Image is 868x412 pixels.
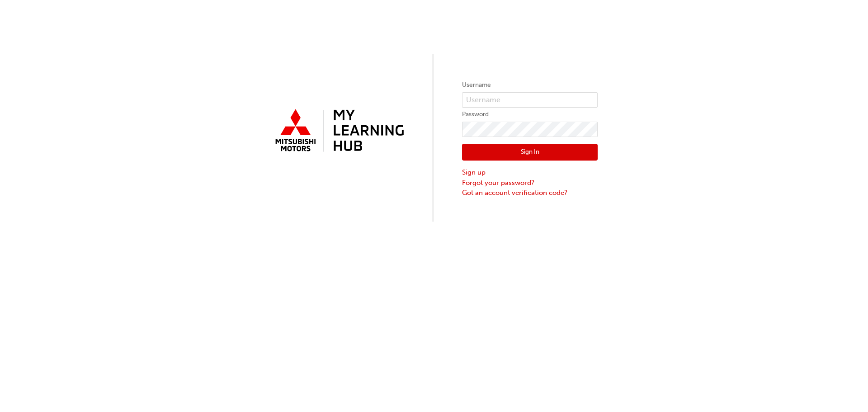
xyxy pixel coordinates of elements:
button: Sign In [462,144,598,161]
img: mmal [270,105,406,157]
label: Username [462,80,598,90]
a: Got an account verification code? [462,188,598,198]
a: Forgot your password? [462,178,598,188]
a: Sign up [462,167,598,178]
input: Username [462,92,598,108]
label: Password [462,109,598,120]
